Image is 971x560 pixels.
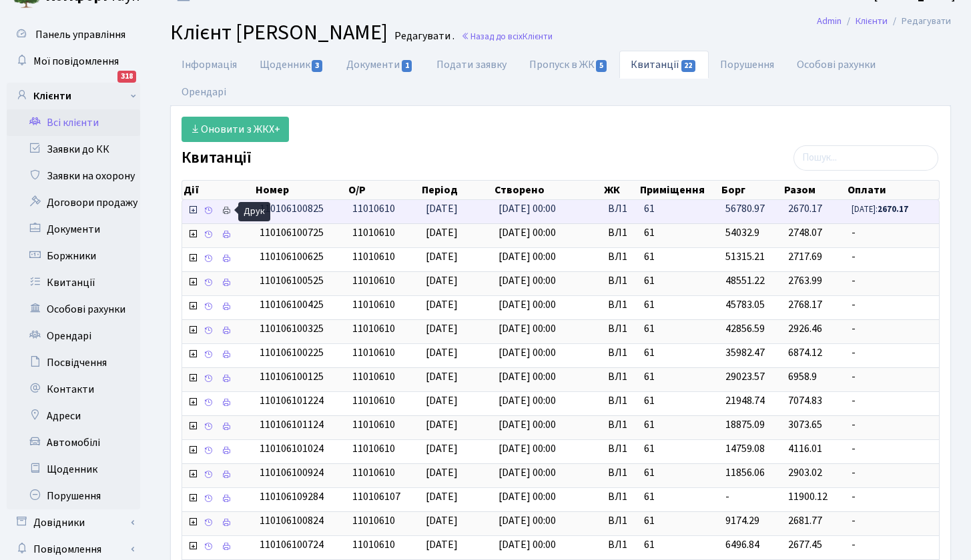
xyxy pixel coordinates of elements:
a: Особові рахунки [7,296,140,323]
span: [DATE] [426,273,458,288]
span: [DATE] 00:00 [499,417,556,432]
a: Квитанції [619,51,708,79]
span: 61 [644,441,715,457]
span: 110106100125 [260,369,324,384]
span: 110106100724 [260,537,324,552]
span: 61 [644,417,715,433]
span: 56780.97 [725,201,765,216]
span: 110106100425 [260,297,324,312]
span: 110106100725 [260,225,324,240]
span: 11010610 [352,417,395,432]
span: - [852,513,934,529]
span: 11010610 [352,537,395,552]
a: Автомобілі [7,429,140,456]
a: Мої повідомлення318 [7,48,140,75]
span: 35982.47 [725,345,765,360]
span: ВЛ1 [608,345,633,361]
span: - [852,225,934,241]
span: 7074.83 [788,393,822,408]
span: 110106101124 [260,417,324,432]
span: Клієнти [523,30,553,43]
input: Пошук... [793,145,938,171]
span: 2926.46 [788,321,822,336]
span: [DATE] 00:00 [499,225,556,240]
span: [DATE] 00:00 [499,465,556,480]
span: 61 [644,249,715,265]
a: Всі клієнти [7,109,140,136]
span: ВЛ1 [608,441,633,457]
span: 21948.74 [725,393,765,408]
span: 11010610 [352,321,395,336]
span: 110106100924 [260,465,324,480]
span: [DATE] [426,369,458,384]
span: ВЛ1 [608,417,633,433]
a: Щоденник [248,51,335,79]
th: Дії [182,181,254,199]
nav: breadcrumb [797,7,971,35]
span: - [852,273,934,289]
span: - [852,417,934,433]
span: 2903.02 [788,465,822,480]
span: 3073.65 [788,417,822,432]
span: 6496.84 [725,537,759,552]
span: 110106101024 [260,441,324,456]
span: [DATE] 00:00 [499,489,556,504]
a: Пропуск в ЖК [518,51,619,79]
a: Документи [7,216,140,243]
span: 3 [312,60,322,72]
a: Орендарі [7,323,140,349]
a: Заявки на охорону [7,163,140,189]
span: 51315.21 [725,249,765,264]
span: [DATE] 00:00 [499,441,556,456]
span: Панель управління [35,27,125,42]
span: - [852,297,934,313]
span: [DATE] 00:00 [499,513,556,528]
span: 61 [644,465,715,481]
span: ВЛ1 [608,537,633,553]
span: ВЛ1 [608,273,633,289]
th: Створено [493,181,602,199]
span: - [852,345,934,361]
a: Квитанції [7,269,140,296]
span: 11010610 [352,249,395,264]
span: 11010610 [352,273,395,288]
span: 14759.08 [725,441,765,456]
span: [DATE] 00:00 [499,393,556,408]
span: 45783.05 [725,297,765,312]
span: 11010610 [352,513,395,528]
span: 61 [644,393,715,409]
span: [DATE] 00:00 [499,345,556,360]
span: - [852,393,934,409]
span: ВЛ1 [608,297,633,313]
span: [DATE] [426,249,458,264]
a: Особові рахунки [785,51,887,79]
span: [DATE] [426,465,458,480]
span: 29023.57 [725,369,765,384]
span: - [852,249,934,265]
span: [DATE] 00:00 [499,537,556,552]
span: 18875.09 [725,417,765,432]
span: - [852,441,934,457]
span: ВЛ1 [608,249,633,265]
span: [DATE] [426,489,458,504]
a: Клієнти [856,14,888,28]
th: Період [420,181,494,199]
a: Оновити з ЖКХ+ [182,117,289,142]
span: 2681.77 [788,513,822,528]
span: 2670.17 [788,201,822,216]
span: [DATE] [426,321,458,336]
span: 11010610 [352,297,395,312]
span: 110106107 [352,489,400,504]
span: 11010610 [352,201,395,216]
span: 61 [644,537,715,553]
a: Договори продажу [7,189,140,216]
span: 61 [644,369,715,385]
span: 11010610 [352,225,395,240]
span: [DATE] [426,513,458,528]
span: 11900.12 [788,489,828,504]
span: [DATE] 00:00 [499,321,556,336]
b: 2670.17 [878,203,908,215]
span: [DATE] [426,417,458,432]
span: ВЛ1 [608,393,633,409]
span: ВЛ1 [608,321,633,337]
